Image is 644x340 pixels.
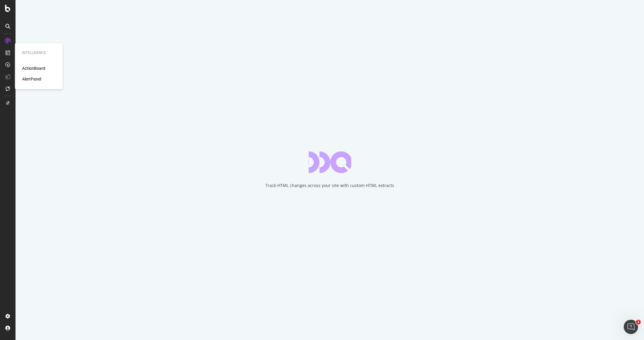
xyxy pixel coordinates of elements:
a: ActionBoard [22,65,45,71]
div: Intelligence [22,50,55,55]
div: Track HTML changes across your site with custom HTML extracts [265,183,394,188]
iframe: Intercom live chat [624,320,638,334]
span: 1 [636,320,641,324]
div: animation [308,152,351,173]
a: AlertPanel [22,76,41,82]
